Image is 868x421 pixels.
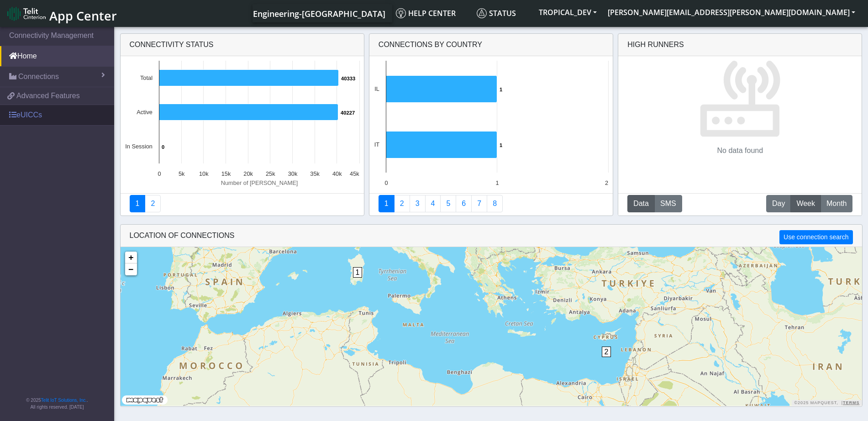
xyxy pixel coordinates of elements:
text: 2 [605,179,608,186]
div: LOCATION OF CONNECTIONS [121,225,862,247]
a: Connections By Country [379,195,395,212]
span: Month [826,198,847,209]
text: IL [374,85,379,92]
a: Help center [392,4,473,22]
text: 1 [495,179,499,186]
button: [PERSON_NAME][EMAIL_ADDRESS][PERSON_NAME][DOMAIN_NAME] [602,4,861,21]
text: 25k [266,170,275,177]
a: Carrier [394,195,410,212]
text: 1 [500,142,502,148]
text: 5k [178,170,184,177]
nav: Summary paging [130,195,355,212]
img: status.svg [477,8,487,18]
a: Connections By Carrier [425,195,441,212]
a: Connectivity status [130,195,146,212]
a: Zoom in [125,252,137,263]
div: Connections By Country [369,34,613,56]
text: 40227 [341,110,355,116]
div: High Runners [627,39,684,50]
a: App Center [7,4,116,23]
text: In Session [125,143,153,150]
span: 1 [353,267,363,278]
a: Zero Session [471,195,487,212]
span: Advanced Features [16,90,80,101]
span: Connections [18,71,59,82]
button: TROPICAL_DEV [533,4,602,21]
div: Connectivity status [121,34,364,56]
nav: Summary paging [379,195,604,212]
button: Data [627,195,655,212]
button: Week [790,195,821,212]
a: Zoom out [125,263,137,275]
text: Active [137,109,153,116]
a: Your current platform instance [253,4,385,22]
span: Day [772,198,785,209]
text: Number of [PERSON_NAME] [221,179,298,186]
text: Total [140,74,152,81]
text: 40k [332,170,342,177]
a: Usage per Country [410,195,426,212]
text: 0 [384,179,388,186]
text: 1 [500,87,502,92]
div: 1 [353,267,362,295]
span: App Center [49,7,117,24]
span: Engineering-[GEOGRAPHIC_DATA] [253,8,385,19]
span: Help center [396,8,456,18]
span: 2 [602,347,611,357]
button: SMS [654,195,682,212]
text: 20k [243,170,253,177]
a: Usage by Carrier [440,195,456,212]
text: IT [374,141,379,148]
text: 15k [221,170,231,177]
text: 0 [158,170,161,177]
p: No data found [717,145,763,156]
button: Use connection search [779,230,852,244]
text: 35k [310,170,320,177]
text: 30k [288,170,297,177]
a: Status [473,4,533,22]
button: Month [821,195,852,212]
text: 40333 [341,76,355,81]
span: Week [796,198,815,209]
img: knowledge.svg [396,8,406,18]
img: No data found [699,56,781,138]
text: 10k [199,170,209,177]
a: Not Connected for 30 days [487,195,503,212]
div: ©2025 MapQuest, | [792,400,862,406]
a: Terms [843,400,860,405]
span: Status [477,8,516,18]
button: Day [766,195,791,212]
text: 0 [162,144,164,150]
a: Deployment status [145,195,161,212]
text: 45k [350,170,359,177]
img: logo-telit-cinterion-gw-new.png [7,6,46,21]
a: Telit IoT Solutions, Inc. [41,398,87,403]
a: 14 Days Trend [456,195,472,212]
